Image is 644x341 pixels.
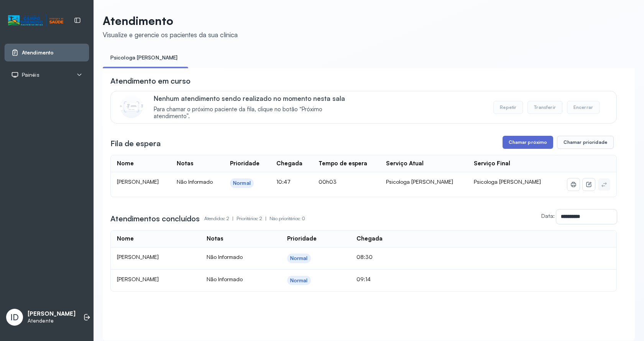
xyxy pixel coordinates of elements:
h3: Atendimentos concluídos [110,213,200,224]
a: Atendimento [11,49,82,56]
span: Não Informado [207,276,243,282]
div: Psicologa [PERSON_NAME] [386,178,462,185]
div: Normal [290,277,308,284]
h3: Atendimento em curso [110,76,191,86]
div: Nome [117,235,134,242]
div: Prioridade [230,160,260,167]
button: Chamar prioridade [557,136,614,149]
div: Visualize e gerencie os pacientes da sua clínica [103,31,238,39]
span: Atendimento [22,49,54,56]
div: Prioridade [287,235,317,242]
p: Não prioritários: 0 [269,213,305,224]
div: Normal [290,255,308,262]
span: Psicologa [PERSON_NAME] [474,178,541,185]
div: Chegada [356,235,383,242]
a: Psicologa [PERSON_NAME] [103,51,185,64]
span: Não Informado [207,254,243,260]
span: 08:30 [356,254,373,260]
p: Atendimento [103,14,238,28]
div: Serviço Final [474,160,510,167]
p: Nenhum atendimento sendo realizado no momento nesta sala [154,94,356,102]
button: Chamar próximo [503,136,553,149]
h3: Fila de espera [110,138,161,149]
span: Painéis [22,72,39,78]
span: | [232,216,233,221]
div: Normal [233,180,251,186]
div: Nome [117,160,134,167]
button: Encerrar [567,101,600,114]
label: Data: [541,213,555,219]
span: 10:47 [276,178,291,185]
span: [PERSON_NAME] [117,178,159,185]
img: Imagem de CalloutCard [120,95,143,118]
div: Chegada [276,160,302,167]
span: Para chamar o próximo paciente da fila, clique no botão “Próximo atendimento”. [154,106,356,120]
span: [PERSON_NAME] [117,254,159,260]
p: Atendente [28,318,76,324]
button: Transferir [527,101,562,114]
div: Notas [207,235,223,242]
span: 00h03 [319,178,337,185]
p: [PERSON_NAME] [28,310,76,318]
button: Repetir [493,101,523,114]
div: Tempo de espera [319,160,367,167]
div: Serviço Atual [386,160,424,167]
p: Prioritários: 2 [237,213,269,224]
img: Logotipo do estabelecimento [8,14,63,27]
span: [PERSON_NAME] [117,276,159,282]
p: Atendidos: 2 [204,213,237,224]
span: Não Informado [177,178,213,185]
span: 09:14 [356,276,371,282]
div: Notas [177,160,193,167]
span: | [265,216,266,221]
